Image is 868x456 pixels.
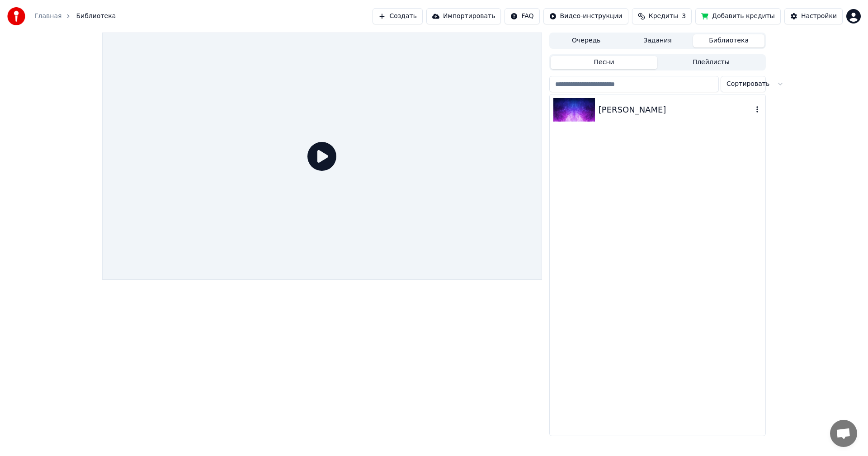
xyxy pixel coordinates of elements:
button: Задания [622,34,693,47]
img: youka [7,7,25,25]
button: Видео-инструкции [543,8,628,24]
button: Очередь [551,34,622,47]
span: Сортировать [726,80,769,89]
span: Библиотека [76,12,116,21]
button: Импортировать [426,8,501,24]
button: Кредиты3 [632,8,692,24]
button: Настройки [784,8,843,24]
a: Главная [34,12,61,21]
button: Плейлисты [657,56,764,69]
button: FAQ [505,8,539,24]
span: Кредиты [649,12,678,21]
button: Библиотека [693,34,764,47]
div: Настройки [801,12,837,21]
button: Песни [551,56,658,69]
button: Создать [373,8,422,24]
nav: breadcrumb [34,12,116,21]
div: [PERSON_NAME] [599,103,753,116]
button: Добавить кредиты [695,8,781,24]
span: 3 [682,12,686,21]
a: Открытый чат [830,420,857,447]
